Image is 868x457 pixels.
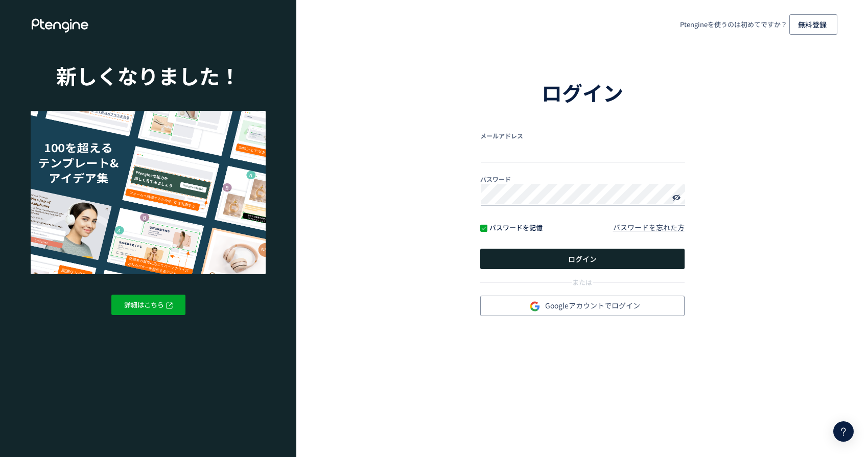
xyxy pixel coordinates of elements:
[480,249,685,269] button: ログイン
[680,20,787,30] span: Ptengineを使うのは初めてですか？
[568,249,597,269] span: ログイン
[480,175,685,183] div: パスワード
[480,277,685,287] div: または
[487,223,543,232] span: パスワードを記憶
[31,61,266,90] h1: 新しくなりました！
[525,295,640,317] span: Googleアカウントでログイン
[789,14,837,35] a: 無料登録
[613,222,685,232] a: パスワードを忘れた方
[480,296,685,316] button: Googleアカウントでログイン
[124,300,173,309] span: 詳細はこちら
[111,295,185,315] button: 詳細はこちら
[480,82,685,103] h1: ログイン
[798,14,827,35] span: 無料登録
[480,131,685,140] div: メールアドレス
